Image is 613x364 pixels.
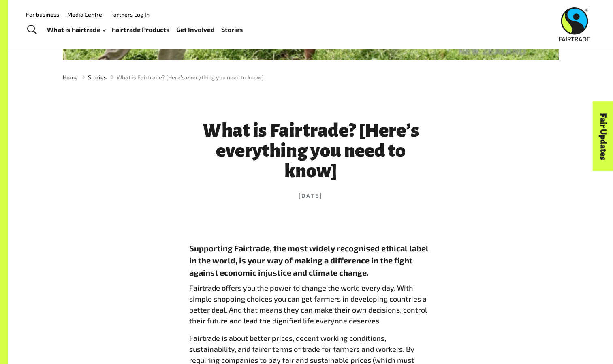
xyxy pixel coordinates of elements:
a: Stories [221,24,243,36]
a: Media Centre [67,11,102,18]
h1: What is Fairtrade? [Here’s everything you need to know] [189,120,432,181]
time: [DATE] [189,191,432,200]
a: What is Fairtrade [47,24,105,36]
img: Fairtrade Australia New Zealand logo [559,7,590,41]
a: Toggle Search [22,20,42,40]
a: Home [63,73,78,81]
a: Partners Log In [110,11,150,18]
a: Get Involved [176,24,215,36]
span: What is Fairtrade? [Here’s everything you need to know] [117,73,264,81]
h5: Supporting Fairtrade, the most widely recognised ethical label in the world, is your way of makin... [189,242,432,278]
a: For business [26,11,59,18]
a: Fairtrade Products [112,24,170,36]
a: Stories [88,73,107,81]
p: Fairtrade offers you the power to change the world every day. With simple shopping choices you ca... [189,283,432,326]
